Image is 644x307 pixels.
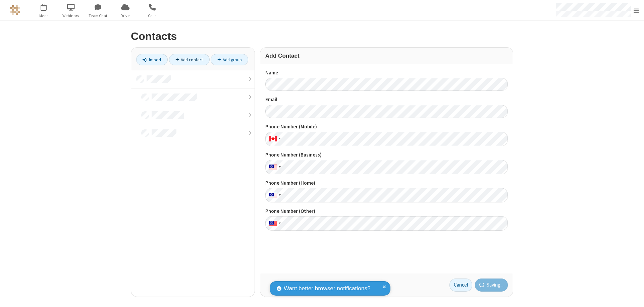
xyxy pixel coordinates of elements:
[265,53,508,59] h3: Add Contact
[449,279,472,292] a: Cancel
[265,179,508,187] label: Phone Number (Home)
[627,290,639,302] iframe: Chat
[140,13,165,19] span: Calls
[31,13,56,19] span: Meet
[113,13,138,19] span: Drive
[265,69,508,77] label: Name
[136,54,168,65] a: Import
[265,160,283,174] div: United States: + 1
[86,13,111,19] span: Team Chat
[211,54,248,65] a: Add group
[265,207,508,215] label: Phone Number (Other)
[487,281,503,289] span: Saving...
[265,188,283,202] div: United States: + 1
[475,279,508,292] button: Saving...
[58,13,84,19] span: Webinars
[169,54,210,65] a: Add contact
[265,123,508,131] label: Phone Number (Mobile)
[265,151,508,159] label: Phone Number (Business)
[265,216,283,231] div: United States: + 1
[131,30,513,42] h2: Contacts
[284,284,370,293] span: Want better browser notifications?
[10,5,20,15] img: QA Selenium DO NOT DELETE OR CHANGE
[265,96,508,104] label: Email
[265,132,283,146] div: Canada: + 1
